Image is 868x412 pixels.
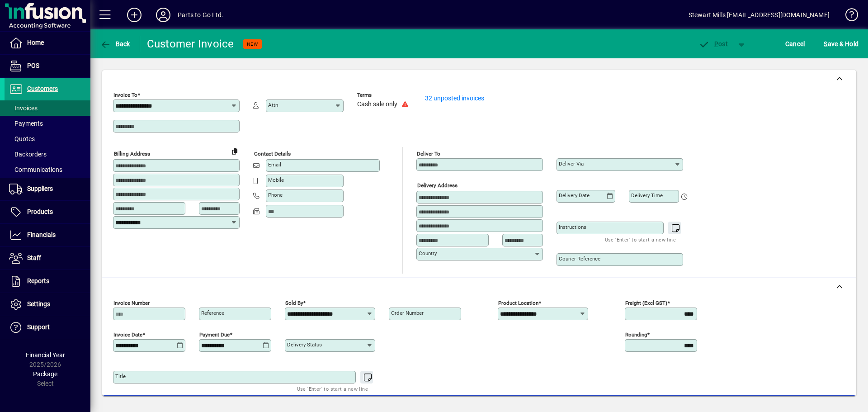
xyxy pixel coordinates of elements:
[27,62,39,69] span: POS
[199,331,230,338] mat-label: Payment due
[714,40,718,47] span: P
[27,39,44,46] span: Home
[559,192,590,199] mat-label: Delivery date
[287,341,322,348] mat-label: Delivery status
[147,37,234,51] div: Customer Invoice
[605,234,676,245] mat-hint: Use 'Enter' to start a new line
[33,370,57,378] span: Package
[5,32,90,54] a: Home
[27,254,41,261] span: Staff
[100,40,130,47] span: Back
[27,300,50,308] span: Settings
[357,101,397,108] span: Cash sale only
[201,310,224,316] mat-label: Reference
[113,331,142,338] mat-label: Invoice date
[5,201,90,223] a: Products
[115,373,126,379] mat-label: Title
[694,36,732,52] button: Post
[824,40,827,47] span: S
[698,40,728,47] span: ost
[268,177,284,183] mat-label: Mobile
[90,36,140,52] app-page-header-button: Back
[391,310,424,316] mat-label: Order number
[5,316,90,339] a: Support
[559,256,600,262] mat-label: Courier Reference
[268,102,278,108] mat-label: Attn
[9,166,62,173] span: Communications
[785,37,805,51] span: Cancel
[268,192,283,198] mat-label: Phone
[5,178,90,200] a: Suppliers
[821,36,861,52] button: Save & Hold
[5,147,90,162] a: Backorders
[9,135,35,142] span: Quotes
[27,323,50,331] span: Support
[417,151,440,157] mat-label: Deliver To
[9,120,43,127] span: Payments
[247,41,258,47] span: NEW
[5,100,90,116] a: Invoices
[27,277,49,284] span: Reports
[625,300,667,306] mat-label: Freight (excl GST)
[27,185,53,192] span: Suppliers
[625,331,647,338] mat-label: Rounding
[689,8,830,22] div: Stewart Mills [EMAIL_ADDRESS][DOMAIN_NAME]
[839,2,857,31] a: Knowledge Base
[5,247,90,270] a: Staff
[268,161,281,168] mat-label: Email
[5,293,90,316] a: Settings
[149,7,178,23] button: Profile
[27,231,56,238] span: Financials
[120,7,149,23] button: Add
[27,85,58,92] span: Customers
[9,104,38,112] span: Invoices
[297,384,368,394] mat-hint: Use 'Enter' to start a new line
[5,162,90,177] a: Communications
[5,270,90,293] a: Reports
[285,300,303,306] mat-label: Sold by
[178,8,224,22] div: Parts to Go Ltd.
[559,161,584,167] mat-label: Deliver via
[559,224,586,230] mat-label: Instructions
[113,92,137,98] mat-label: Invoice To
[824,37,859,51] span: ave & Hold
[419,250,437,256] mat-label: Country
[113,300,150,306] mat-label: Invoice number
[227,144,242,158] button: Copy to Delivery address
[357,92,411,98] span: Terms
[27,208,53,215] span: Products
[5,116,90,131] a: Payments
[98,36,132,52] button: Back
[9,151,47,158] span: Backorders
[5,224,90,246] a: Financials
[5,55,90,77] a: POS
[26,351,65,359] span: Financial Year
[498,300,538,306] mat-label: Product location
[425,95,484,102] a: 32 unposted invoices
[631,192,663,199] mat-label: Delivery time
[783,36,807,52] button: Cancel
[5,131,90,147] a: Quotes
